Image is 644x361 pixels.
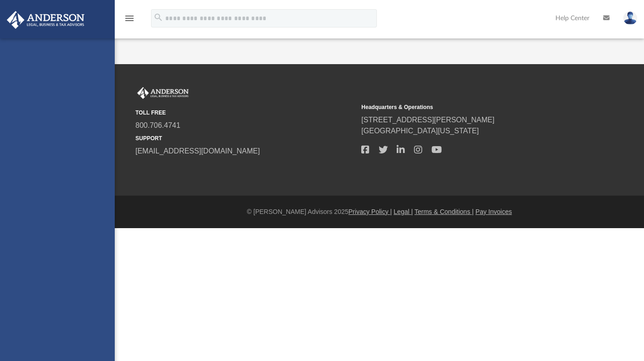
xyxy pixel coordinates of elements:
a: 800.706.4741 [135,121,180,129]
a: Terms & Conditions | [414,208,474,215]
i: search [153,12,163,22]
small: TOLL FREE [135,109,355,117]
img: Anderson Advisors Platinum Portal [4,11,87,29]
a: [EMAIL_ADDRESS][DOMAIN_NAME] [135,147,260,155]
a: [STREET_ADDRESS][PERSON_NAME] [361,116,494,124]
img: Anderson Advisors Platinum Portal [135,87,190,99]
small: Headquarters & Operations [361,103,581,111]
a: Pay Invoices [476,208,512,215]
a: menu [124,17,135,24]
div: © [PERSON_NAME] Advisors 2025 [115,207,644,217]
a: Privacy Policy | [348,208,392,215]
a: Legal | [394,208,413,215]
img: User Pic [623,11,637,25]
small: SUPPORT [135,134,355,142]
a: [GEOGRAPHIC_DATA][US_STATE] [361,127,479,135]
i: menu [124,13,135,24]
